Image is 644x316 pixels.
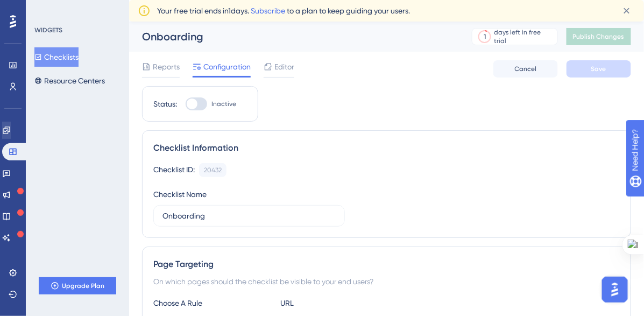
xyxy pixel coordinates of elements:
input: Type your Checklist name [162,210,336,222]
span: Upgrade Plan [62,282,105,290]
button: Save [567,60,631,78]
div: days left in free trial [494,28,554,45]
div: Checklist ID: [153,163,195,177]
div: Checklist Name [153,188,207,201]
div: 1 [484,32,486,41]
span: Need Help? [25,3,67,16]
span: Reports [153,60,180,73]
div: Choose A Rule [153,297,272,310]
span: Cancel [515,65,537,73]
div: WIDGETS [34,26,62,34]
div: On which pages should the checklist be visible to your end users? [153,275,620,288]
button: Cancel [493,60,558,78]
span: Editor [274,60,294,73]
div: Onboarding [142,29,445,44]
span: Inactive [211,100,236,108]
div: Page Targeting [153,258,620,271]
button: Upgrade Plan [39,277,116,294]
button: Publish Changes [567,28,631,45]
a: Subscribe [251,6,285,15]
div: URL [280,297,399,310]
button: Checklists [34,47,79,67]
div: 20432 [204,166,222,174]
div: Checklist Information [153,142,620,155]
iframe: UserGuiding AI Assistant Launcher [599,273,631,306]
span: Publish Changes [573,32,625,41]
div: Status: [153,97,177,110]
span: Configuration [203,60,251,73]
button: Resource Centers [34,71,105,90]
span: Save [591,65,606,73]
span: Your free trial ends in 1 days. to a plan to keep guiding your users. [157,4,410,17]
